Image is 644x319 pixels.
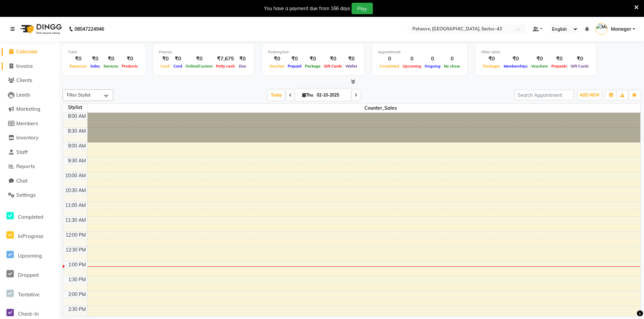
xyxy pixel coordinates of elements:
[159,55,172,63] div: ₹0
[64,246,87,254] div: 12:30 PM
[2,177,57,185] a: Chat
[2,105,57,113] a: Marketing
[102,64,120,69] span: Services
[2,163,57,170] a: Reports
[172,55,184,63] div: ₹0
[2,134,57,142] a: Inventory
[64,202,87,209] div: 11:00 AM
[423,64,442,69] span: Ongoing
[2,91,57,99] a: Leads
[67,142,87,150] div: 9:00 AM
[442,55,462,63] div: 0
[502,64,529,69] span: Memberships
[18,272,39,278] span: Dropped
[16,134,39,141] span: Inventory
[18,214,43,220] span: Completed
[550,55,569,63] div: ₹0
[268,64,286,69] span: Voucher
[315,90,349,100] input: 2025-10-02
[18,252,42,259] span: Upcoming
[120,64,140,69] span: Products
[301,92,315,98] span: Thu
[322,55,344,63] div: ₹0
[423,55,442,63] div: 0
[529,55,550,63] div: ₹0
[2,62,57,70] a: Invoice
[2,149,57,156] a: Staff
[214,55,237,63] div: ₹7,675
[2,191,57,199] a: Settings
[16,106,40,112] span: Marketing
[352,3,373,14] button: Pay
[502,55,529,63] div: ₹0
[611,26,631,33] span: Manager
[268,55,286,63] div: ₹0
[67,261,87,268] div: 1:00 PM
[268,90,285,100] span: Today
[67,157,87,164] div: 9:30 AM
[264,5,350,12] div: You have a payment due from 166 days
[401,64,423,69] span: Upcoming
[550,64,569,69] span: Prepaids
[529,64,550,69] span: Vouchers
[303,64,322,69] span: Package
[18,311,39,317] span: Check-In
[578,90,601,100] button: ADD NEW
[16,48,38,55] span: Calendar
[481,55,502,63] div: ₹0
[579,92,599,98] span: ADD NEW
[2,48,57,56] a: Calendar
[237,64,248,69] span: Due
[286,55,303,63] div: ₹0
[401,55,423,63] div: 0
[2,120,57,128] a: Members
[214,64,237,69] span: Petty cash
[68,64,89,69] span: Expenses
[184,64,214,69] span: Online/Custom
[16,192,35,198] span: Settings
[515,90,574,100] input: Search Appointment
[378,49,462,55] div: Appointment
[67,128,87,135] div: 8:30 AM
[303,55,322,63] div: ₹0
[64,187,87,194] div: 10:30 AM
[68,55,89,63] div: ₹0
[481,49,591,55] div: Other sales
[67,113,87,120] div: 8:00 AM
[67,306,87,313] div: 2:30 PM
[68,49,140,55] div: Total
[64,217,87,224] div: 11:30 AM
[237,55,248,63] div: ₹0
[63,104,87,111] div: Stylist
[16,163,35,169] span: Reports
[569,64,591,69] span: Gift Cards
[64,232,87,239] div: 12:00 PM
[569,55,591,63] div: ₹0
[67,92,91,98] span: Filter Stylist
[89,64,102,69] span: Sales
[16,91,30,98] span: Leads
[18,233,43,239] span: InProgress
[344,55,359,63] div: ₹0
[17,20,64,38] img: logo
[74,20,104,38] b: 08047224946
[18,291,40,298] span: Tentative
[16,149,28,155] span: Staff
[378,55,401,63] div: 0
[16,77,32,83] span: Clients
[89,55,102,63] div: ₹0
[67,291,87,298] div: 2:00 PM
[172,64,184,69] span: Card
[184,55,214,63] div: ₹0
[67,276,87,283] div: 1:30 PM
[268,49,359,55] div: Redemption
[159,64,172,69] span: Cash
[286,64,303,69] span: Prepaid
[64,172,87,179] div: 10:00 AM
[16,120,38,127] span: Members
[481,64,502,69] span: Packages
[16,178,27,184] span: Chat
[322,64,344,69] span: Gift Cards
[159,49,248,55] div: Finance
[2,77,57,84] a: Clients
